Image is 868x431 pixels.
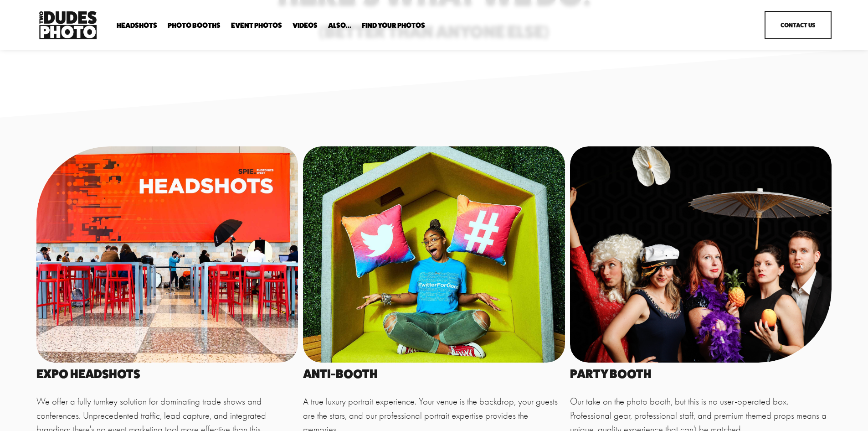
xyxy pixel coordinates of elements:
[293,21,318,30] a: Videos
[168,22,221,29] span: Photo Booths
[36,368,298,380] h4: EXPO Headshots
[570,368,832,380] h4: Party Booth
[362,21,425,30] a: folder dropdown
[36,9,99,42] img: Two Dudes Photo | Headshots, Portraits &amp; Photo Booths
[117,21,157,30] a: folder dropdown
[303,368,565,380] h4: Anti-Booth
[328,22,351,29] span: Also...
[168,21,221,30] a: folder dropdown
[328,21,351,30] a: folder dropdown
[362,22,425,29] span: Find Your Photos
[231,21,282,30] a: Event Photos
[117,22,157,29] span: Headshots
[765,11,832,39] a: Contact Us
